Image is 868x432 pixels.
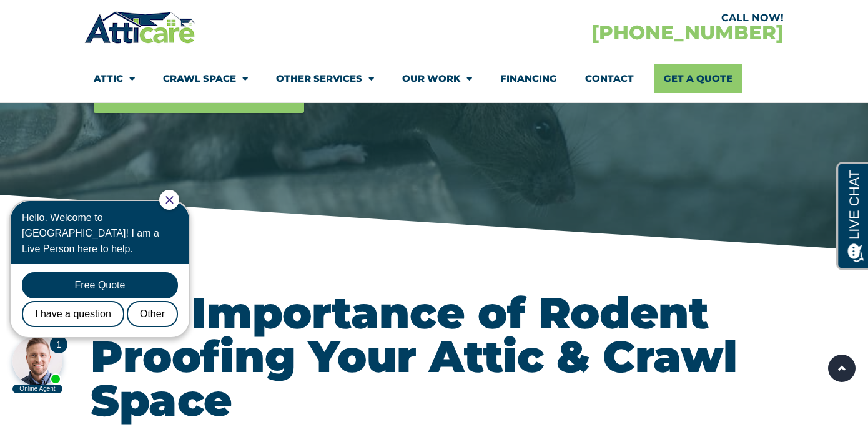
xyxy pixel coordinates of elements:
a: Contact [585,64,634,93]
nav: Menu [94,64,774,93]
a: Get A Quote [654,64,742,93]
a: Other Services [276,64,374,93]
a: Our Work [402,64,472,93]
div: Free Quote [16,84,172,110]
a: Attic [94,64,135,93]
a: Crawl Space [163,64,248,93]
div: Hello. Welcome to [GEOGRAPHIC_DATA]! I am a Live Person here to help. [16,21,172,68]
iframe: Chat Invitation [6,189,206,395]
div: Online Agent [6,196,56,205]
div: CALL NOW! [434,13,784,23]
div: Close Chat [153,1,173,21]
a: Close Chat [159,7,167,16]
div: Other [121,112,172,139]
h2: The Importance of Rodent Proofing Your Attic & Crawl Space [91,291,777,422]
a: Financing [500,64,557,93]
div: I have a question [16,112,118,139]
span: Opens a chat window [31,10,101,26]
